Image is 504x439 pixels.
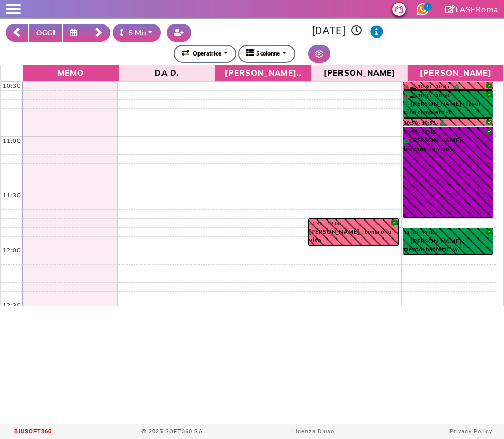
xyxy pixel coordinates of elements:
[1,301,23,310] div: 12:30
[404,92,493,99] div: 10:35 - 10:50
[410,66,501,79] span: [PERSON_NAME]
[122,66,212,79] span: Da D.
[1,191,23,200] div: 11:30
[404,101,411,106] i: PAGATO
[1,137,23,145] div: 11:00
[28,24,63,42] button: OGGI
[404,128,493,136] div: 10:55 - 11:45
[454,83,504,89] div: [PERSON_NAME] : controllo viso
[292,428,334,435] a: Licenza D'uso
[404,100,493,117] div: [PERSON_NAME] : laser viso completo -w
[120,27,158,38] div: 5 Minuti
[404,93,409,98] i: Il cliente ha degli insoluti
[440,119,493,126] div: [PERSON_NAME] : controllo viso
[314,66,405,79] span: [PERSON_NAME]
[167,24,191,42] button: Crea nuovo contatto rapido
[309,219,398,227] div: 11:45 - 12:00
[197,25,498,38] h3: [DATE]
[449,428,492,435] a: Privacy Policy
[440,120,447,126] i: PAGATO
[445,4,498,14] a: LASERoma
[404,136,493,156] div: [PERSON_NAME] : biochimica viso w
[1,82,23,90] div: 10:30
[218,66,309,79] span: [PERSON_NAME]..
[445,5,455,13] i: Clicca per andare alla pagina di firma
[309,228,398,245] div: [PERSON_NAME] : controllo viso
[404,83,454,89] div: 10:30 - 10:35
[404,84,409,89] i: Il cliente ha degli insoluti
[26,66,116,79] span: Memo
[404,237,493,254] div: [PERSON_NAME] : mento+baffetti -w
[1,246,23,255] div: 12:00
[404,137,411,143] i: PAGATO
[404,119,440,125] div: 10:50 - 10:55
[454,84,461,89] i: PAGATO
[404,238,411,244] i: PAGATO
[404,229,493,236] div: 11:50 - 12:05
